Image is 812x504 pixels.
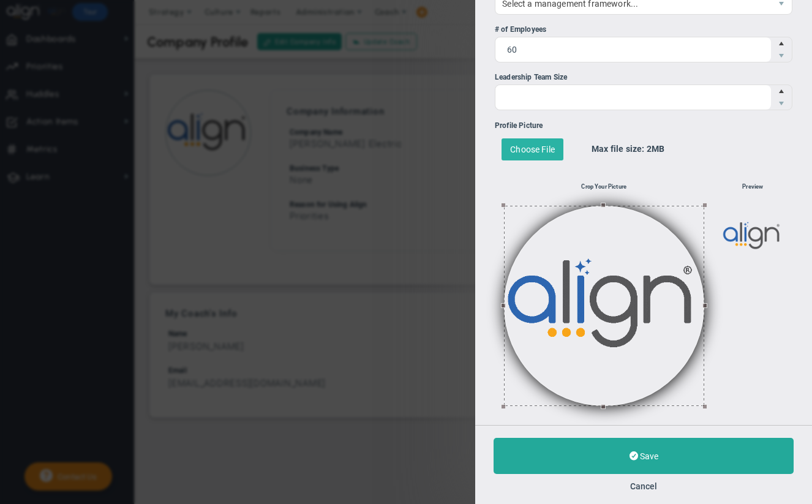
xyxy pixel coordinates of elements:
span: Increase value [771,37,792,50]
span: Decrease value [771,50,792,62]
span: Decrease value [771,97,792,110]
span: Save [640,451,658,461]
button: Save [494,438,794,474]
span: Increase value [771,85,792,97]
div: Max file size: 2MB [576,132,792,167]
div: Leadership Team Size [495,72,792,83]
input: Leadership Team Size [495,85,771,110]
div: Profile Picture [495,120,792,132]
img: Preview of Cropped Photo [722,206,783,267]
div: Choose File [502,138,563,160]
h6: Crop Your Picture [581,181,626,192]
button: Cancel [630,481,657,491]
h6: Preview [742,181,763,192]
input: # of Employees [495,37,771,62]
div: # of Employees [495,24,792,36]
